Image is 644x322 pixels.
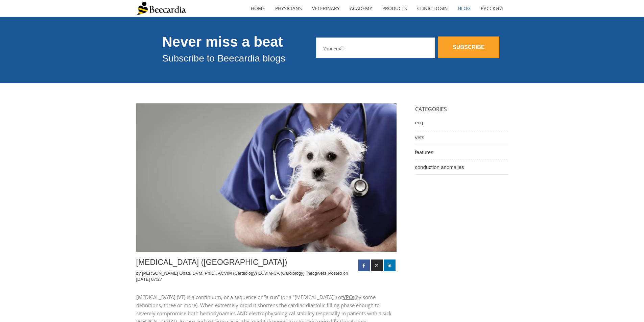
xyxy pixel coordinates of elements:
span: Subscribe to Beecardia blogs [162,53,285,64]
input: Your email [316,38,435,58]
span: CATEGORIES [415,105,447,113]
a: [PERSON_NAME] Ohad, DVM, Ph.D., ACVIM (Cardiology) ECVIM-CA (Cardiology) [142,270,305,276]
a: Русский [476,1,508,16]
a: Physicians [270,1,307,16]
a: vets [415,130,508,145]
a: vets [318,270,326,276]
a: ecg [415,115,508,130]
span: in / [307,271,328,276]
a: Clinic Login [412,1,453,16]
h1: [MEDICAL_DATA] ([GEOGRAPHIC_DATA]) [136,258,355,267]
img: Beecardia [136,2,186,15]
a: conduction anomalies [415,160,508,175]
span: Posted on [136,271,348,282]
span: Never miss a beat [162,34,283,50]
img: Ventricular tachycardia (VT) [136,103,397,252]
a: features [415,145,508,160]
a: home [246,1,270,16]
a: VPCs [343,294,354,300]
a: Veterinary [307,1,345,16]
a: ecg [310,270,317,276]
a: SUBSCRIBE [438,36,499,58]
a: Academy [345,1,377,16]
a: Products [377,1,412,16]
span: by [136,271,306,276]
a: Blog [453,1,476,16]
p: [DATE] 07:27 [136,276,162,282]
